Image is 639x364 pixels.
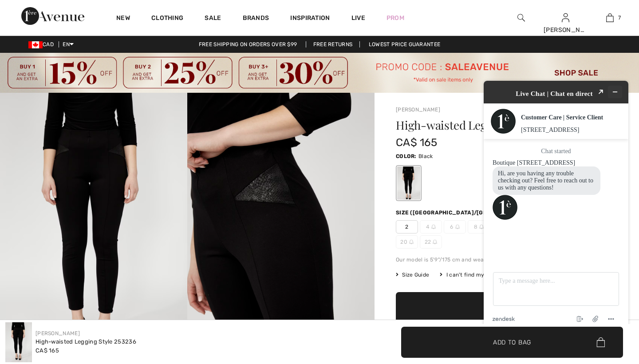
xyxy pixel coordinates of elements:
div: [PERSON_NAME] [544,25,587,35]
a: Live [351,13,365,23]
a: [PERSON_NAME] [35,330,80,336]
img: High-Waisted Legging Style 253236 [5,322,32,362]
img: ring-m.svg [455,225,460,229]
img: Canadian Dollar [28,41,43,48]
a: New [116,14,130,24]
span: Size Guide [396,271,429,279]
img: ring-m.svg [409,240,414,244]
span: Add to Bag [493,337,531,347]
span: 2 [396,220,418,233]
a: Sale [205,14,221,24]
span: Chat [21,6,39,14]
button: End chat [100,244,114,254]
img: My Bag [606,12,614,23]
a: [PERSON_NAME] [396,107,440,113]
span: Black [418,153,433,159]
a: Lowest Price Guarantee [362,41,448,47]
img: Bag.svg [596,337,605,347]
span: 6 [444,220,466,233]
a: Free Returns [306,41,360,47]
span: 7 [618,14,621,22]
img: 1ère Avenue [21,7,84,25]
h1: High-waisted Legging Style 253236 [396,119,581,131]
img: My Info [562,12,569,23]
span: CAD [28,41,57,47]
a: Prom [387,13,404,23]
span: 22 [420,235,442,249]
span: Inspiration [290,14,330,24]
a: Free shipping on orders over $99 [192,41,304,47]
img: search the website [517,12,525,23]
button: Add to Bag [396,292,618,323]
button: Menu [131,244,145,254]
iframe: Find more information here [473,70,639,324]
span: EN [63,41,74,47]
span: Color: [396,153,417,159]
div: High-waisted Legging Style 253236 [35,337,136,346]
a: Brands [243,14,269,24]
span: 8 [468,220,490,233]
button: Add to Bag [401,327,623,358]
div: Our model is 5'9"/175 cm and wears a size 6. [396,256,618,264]
span: 4 [420,220,442,233]
img: ring-m.svg [431,225,436,229]
button: Attach file [115,243,130,255]
span: 20 [396,235,418,249]
span: CA$ 165 [396,136,437,149]
div: I can't find my size [440,271,496,279]
div: Size ([GEOGRAPHIC_DATA]/[GEOGRAPHIC_DATA]): [396,209,544,217]
a: Sign In [562,13,569,22]
span: CA$ 165 [35,347,59,354]
a: Clothing [151,14,183,24]
div: Black [397,166,420,200]
a: 7 [588,12,631,23]
img: ring-m.svg [433,240,437,244]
